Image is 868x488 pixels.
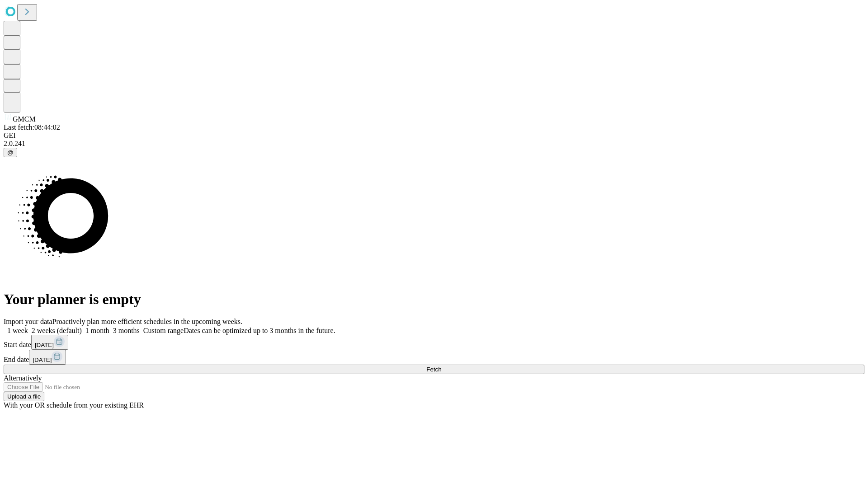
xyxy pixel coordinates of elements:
[35,342,54,348] span: [DATE]
[7,327,28,334] span: 1 week
[4,140,864,148] div: 2.0.241
[29,350,66,365] button: [DATE]
[4,291,864,308] h1: Your planner is empty
[4,350,864,365] div: End date
[4,374,42,382] span: Alternatively
[32,327,82,334] span: 2 weeks (default)
[4,335,864,350] div: Start date
[52,318,242,325] span: Proactively plan more efficient schedules in the upcoming weeks.
[4,365,864,374] button: Fetch
[426,366,441,373] span: Fetch
[4,123,60,131] span: Last fetch: 08:44:02
[85,327,109,334] span: 1 month
[143,327,184,334] span: Custom range
[7,149,14,156] span: @
[4,401,144,409] span: With your OR schedule from your existing EHR
[31,335,68,350] button: [DATE]
[4,392,44,401] button: Upload a file
[4,318,52,325] span: Import your data
[4,131,864,140] div: GEI
[113,327,140,334] span: 3 months
[33,357,52,363] span: [DATE]
[13,115,36,123] span: GMCM
[184,327,335,334] span: Dates can be optimized up to 3 months in the future.
[4,148,17,157] button: @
